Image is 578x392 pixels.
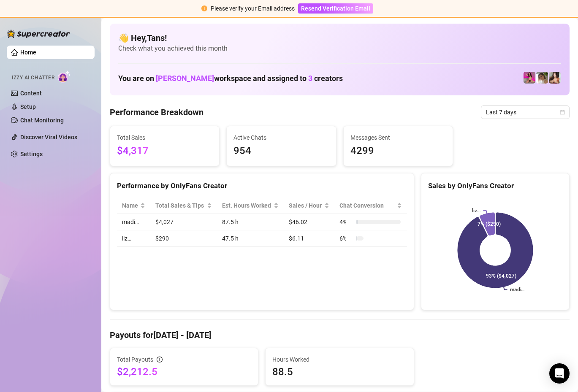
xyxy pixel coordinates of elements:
[536,72,548,84] img: madi
[150,230,217,247] td: $290
[339,234,353,243] span: 6 %
[20,117,64,124] a: Chat Monitoring
[350,133,446,142] span: Messages Sent
[272,365,407,378] span: 88.5
[117,355,153,364] span: Total Payouts
[284,214,334,230] td: $46.02
[117,180,407,192] div: Performance by OnlyFans Creator
[284,197,334,214] th: Sales / Hour
[289,201,323,210] span: Sales / Hour
[524,72,535,84] img: liz
[122,201,138,210] span: Name
[211,4,295,13] div: Please verify your Email address
[157,357,163,362] span: info-circle
[117,143,212,159] span: $4,317
[272,355,407,364] span: Hours Worked
[222,201,272,210] div: Est. Hours Worked
[201,5,207,11] span: exclamation-circle
[155,201,205,210] span: Total Sales & Tips
[510,287,524,293] text: madi…
[117,365,251,378] span: $2,212.5
[58,70,71,83] img: AI Chatter
[339,201,395,210] span: Chat Conversion
[156,74,214,83] span: [PERSON_NAME]
[486,106,564,119] span: Last 7 days
[217,230,284,247] td: 47.5 h
[117,214,150,230] td: madi…
[339,217,353,227] span: 4 %
[350,143,446,159] span: 4299
[233,143,329,159] span: 954
[20,103,36,110] a: Setup
[118,74,343,83] h1: You are on workspace and assigned to creators
[117,230,150,247] td: liz…
[428,180,562,192] div: Sales by OnlyFans Creator
[7,30,70,38] img: logo-BBDzfeDw.svg
[560,110,565,115] span: calendar
[549,363,570,384] div: Open Intercom Messenger
[301,5,370,12] span: Resend Verification Email
[20,90,42,97] a: Content
[20,134,77,141] a: Discover Viral Videos
[233,133,329,142] span: Active Chats
[150,197,217,214] th: Total Sales & Tips
[117,197,150,214] th: Name
[12,74,54,82] span: Izzy AI Chatter
[308,74,312,83] span: 3
[118,32,561,44] h4: 👋 Hey, Tans !
[20,49,36,56] a: Home
[217,214,284,230] td: 87.5 h
[110,329,570,341] h4: Payouts for [DATE] - [DATE]
[117,133,212,142] span: Total Sales
[549,72,561,84] img: Nina
[118,44,561,53] span: Check what you achieved this month
[472,208,480,214] text: liz…
[110,106,204,118] h4: Performance Breakdown
[150,214,217,230] td: $4,027
[298,3,373,14] button: Resend Verification Email
[334,197,407,214] th: Chat Conversion
[20,151,43,157] a: Settings
[284,230,334,247] td: $6.11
